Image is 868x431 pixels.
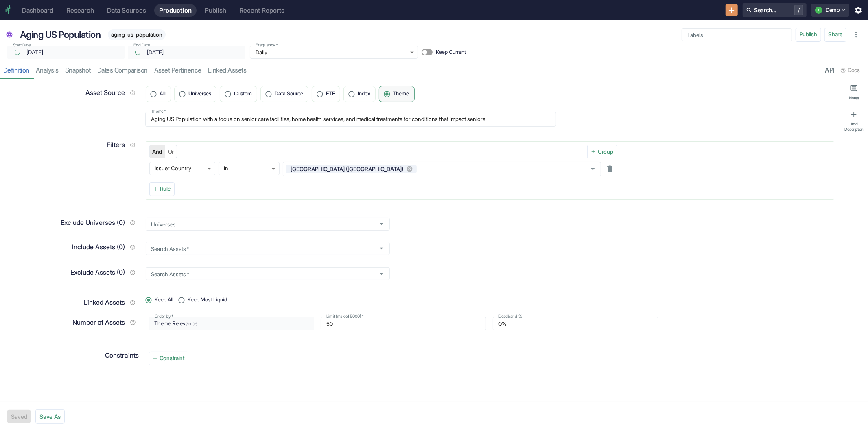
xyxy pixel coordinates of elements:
div: L [815,7,822,14]
span: Universe [6,31,13,40]
button: Open [376,268,387,279]
p: Filters [107,140,125,150]
span: All [160,91,166,97]
button: Open [588,164,598,174]
a: Research [61,4,99,17]
button: Publish [796,28,821,42]
button: Rule [149,182,175,196]
div: Add Description [844,121,865,132]
p: Exclude Assets (0) [70,268,125,277]
span: ETF [326,91,335,97]
span: Keep Current [436,48,466,56]
span: Data Source [275,91,303,97]
button: Save As [35,409,65,424]
button: Notes [842,81,866,104]
button: And [149,145,166,158]
a: Recent Reports [234,4,289,17]
div: Daily [250,46,418,59]
div: Dashboard [22,7,53,14]
button: Or [165,145,177,158]
button: Open [376,243,387,254]
button: Group [587,145,617,159]
div: Recent Reports [239,7,284,14]
div: Definition [3,66,29,75]
span: Keep All [155,296,173,304]
textarea: Aging US Population with a focus on senior care facilities, home health services, and medical tre... [151,115,551,123]
span: aging_us_population [108,31,166,38]
p: Aging US Population [20,28,101,42]
input: yyyy-mm-dd [26,46,109,59]
label: Order by [155,314,173,320]
p: Constraints [105,351,139,361]
p: Include Assets (0) [72,242,125,252]
label: Frequency [256,42,278,48]
button: Open [376,219,387,229]
p: Number of Assets [72,318,125,328]
div: Aging US Population [18,26,103,44]
div: Issuer Country [149,162,215,175]
span: Keep Most Liquid [188,296,227,304]
label: Start Date [13,42,31,48]
button: New Resource [726,4,738,17]
p: Asset Source [85,88,125,98]
button: Search.../ [743,3,807,17]
span: Theme [393,91,409,97]
div: [GEOGRAPHIC_DATA] ([GEOGRAPHIC_DATA]) [286,165,417,173]
button: Delete rule [603,163,617,176]
a: Production [154,4,197,17]
button: Share [824,28,846,42]
div: Publish [205,7,226,14]
button: LDemo [811,4,849,17]
div: Production [159,7,192,14]
span: Universes [188,91,211,97]
span: Index [358,91,370,97]
a: Publish [200,4,231,17]
label: Theme [151,109,166,115]
button: Docs [838,64,863,77]
p: Linked Assets [84,298,125,308]
input: Universes [148,220,372,228]
span: [GEOGRAPHIC_DATA] ([GEOGRAPHIC_DATA]) [288,165,409,173]
span: Custom [234,91,252,97]
a: Dashboard [17,4,58,17]
input: yyyy-mm-dd [147,46,230,59]
a: API [822,62,838,79]
label: Limit (max of 5000) [326,314,364,320]
a: Data Sources [102,4,151,17]
div: Research [66,7,94,14]
button: Constraint [149,352,188,365]
label: End Date [133,42,150,48]
div: Theme Relevance [149,317,315,330]
div: Data Sources [107,7,146,14]
label: Deadband % [498,314,522,320]
div: In [219,162,280,175]
p: Exclude Universes (0) [61,218,125,228]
